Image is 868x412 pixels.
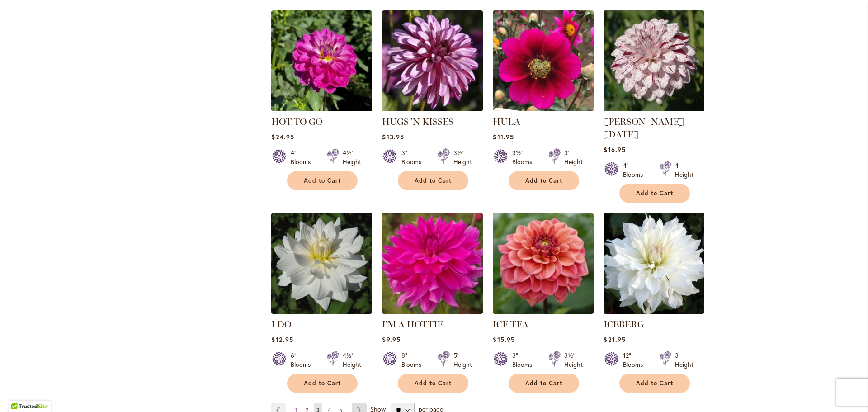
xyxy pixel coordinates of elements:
span: $13.95 [382,133,404,141]
a: HOT TO GO [271,104,372,113]
span: Add to Cart [525,177,562,185]
div: 3½' Height [453,148,472,166]
a: ICEBERG [604,319,644,330]
a: HULA [493,116,520,127]
div: 4' Height [675,161,693,179]
span: $11.95 [493,133,514,141]
div: 3" Blooms [512,351,538,369]
span: $24.95 [271,133,294,141]
iframe: Launch Accessibility Center [7,380,32,405]
a: HULIN'S CARNIVAL [604,104,704,113]
button: Add to Cart [398,171,468,190]
div: 4½' Height [343,148,361,166]
img: HULA [493,10,594,111]
span: Add to Cart [636,189,673,197]
span: $9.95 [382,335,400,344]
a: ICE TEA [493,319,528,330]
div: 3½" Blooms [512,148,538,166]
div: 6" Blooms [291,351,316,369]
div: 4" Blooms [291,148,316,166]
a: I'm A Hottie [382,307,483,316]
img: HOT TO GO [271,10,372,111]
div: 4½' Height [343,351,361,369]
div: 4" Blooms [623,161,648,179]
span: Add to Cart [304,379,341,387]
button: Add to Cart [619,374,690,393]
div: 5' Height [453,351,472,369]
a: HUGS 'N KISSES [382,116,453,127]
img: HUGS 'N KISSES [382,10,483,111]
button: Add to Cart [509,171,579,190]
a: I'M A HOTTIE [382,319,443,330]
a: ICEBERG [604,307,704,316]
a: I DO [271,307,372,316]
span: Add to Cart [525,379,562,387]
button: Add to Cart [398,374,468,393]
div: 12" Blooms [623,351,648,369]
span: $15.95 [493,335,514,344]
div: 8" Blooms [401,351,427,369]
button: Add to Cart [619,184,690,203]
img: I DO [271,213,372,314]
span: $21.95 [604,335,625,344]
img: HULIN'S CARNIVAL [604,10,704,111]
span: $12.95 [271,335,293,344]
span: Add to Cart [415,379,452,387]
div: 3½' Height [564,351,583,369]
button: Add to Cart [287,171,358,190]
img: I'm A Hottie [382,213,483,314]
a: HOT TO GO [271,116,322,127]
a: [PERSON_NAME] [DATE] [604,116,684,140]
a: HUGS 'N KISSES [382,104,483,113]
div: 3" Blooms [401,148,427,166]
span: Add to Cart [304,177,341,185]
span: Add to Cart [636,379,673,387]
div: 3' Height [564,148,583,166]
a: HULA [493,104,594,113]
span: Add to Cart [415,177,452,185]
a: ICE TEA [493,307,594,316]
img: ICEBERG [604,213,704,314]
button: Add to Cart [287,374,358,393]
img: ICE TEA [493,213,594,314]
span: $16.95 [604,145,625,154]
div: 3' Height [675,351,693,369]
button: Add to Cart [509,374,579,393]
a: I DO [271,319,291,330]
